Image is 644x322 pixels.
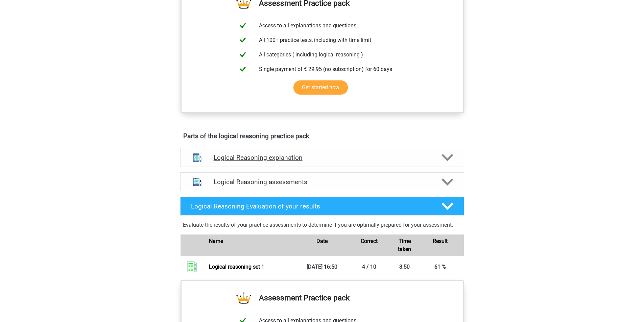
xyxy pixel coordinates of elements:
img: logical reasoning assessments [189,173,206,191]
h4: Logical Reasoning assessments [214,178,431,186]
a: Logical Reasoning Evaluation of your results [177,197,467,216]
div: Time taken [393,237,416,253]
a: assessments Logical Reasoning assessments [177,172,467,191]
div: Correct [345,237,393,253]
p: Evaluate the results of your practice assessments to determine if you are optimally prepared for ... [183,221,461,229]
a: Logical reasoning set 1 [209,264,264,270]
a: Get started now [293,80,348,95]
a: explanations Logical Reasoning explanation [177,148,467,167]
div: Result [416,237,464,253]
h4: Parts of the logical reasoning practice pack [183,132,461,140]
div: Date [299,237,346,253]
h4: Logical Reasoning explanation [214,154,431,162]
h4: Logical Reasoning Evaluation of your results [191,202,431,210]
div: Name [204,237,298,253]
img: logical reasoning explanations [189,149,206,166]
